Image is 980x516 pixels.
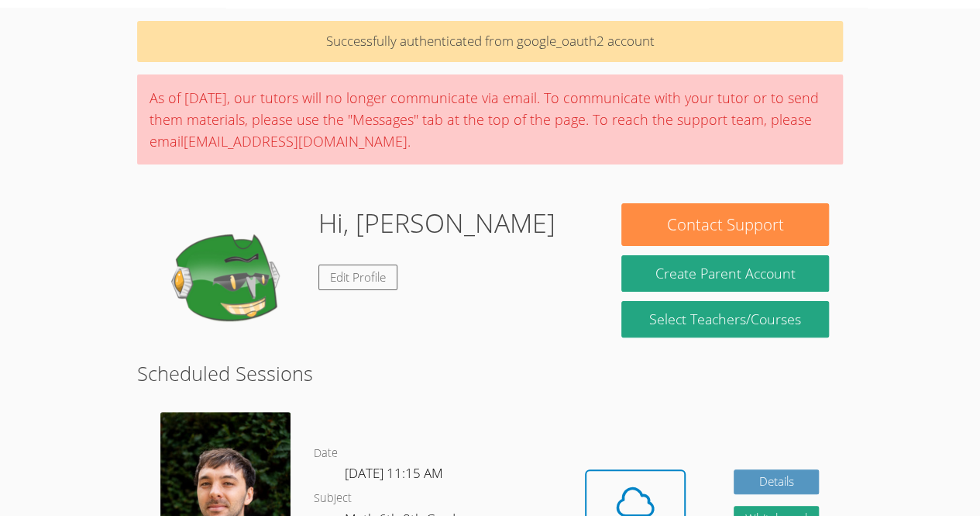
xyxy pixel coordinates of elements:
[137,74,843,164] div: As of [DATE], our tutors will no longer communicate via email. To communicate with your tutor or ...
[621,255,828,292] button: Create Parent Account
[318,203,555,243] h1: Hi, [PERSON_NAME]
[137,358,843,388] h2: Scheduled Sessions
[734,469,819,495] a: Details
[314,489,352,508] dt: Subject
[314,444,338,463] dt: Date
[621,301,828,338] a: Select Teachers/Courses
[151,203,306,358] img: default.png
[137,21,843,62] p: Successfully authenticated from google_oauth2 account
[621,203,828,246] button: Contact Support
[345,464,443,482] span: [DATE] 11:15 AM
[318,265,397,290] a: Edit Profile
